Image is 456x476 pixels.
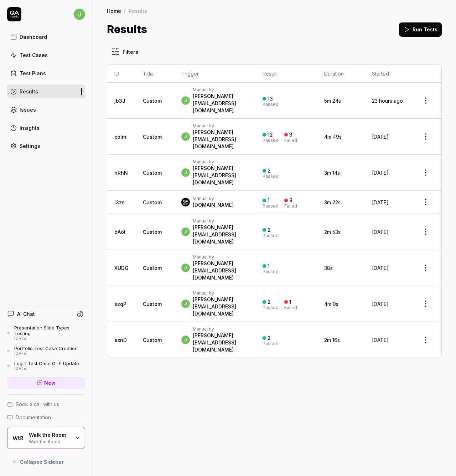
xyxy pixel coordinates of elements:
[372,199,389,205] time: [DATE]
[20,51,48,59] div: Test Cases
[193,260,248,281] div: [PERSON_NAME][EMAIL_ADDRESS][DOMAIN_NAME]
[181,263,190,272] span: j
[136,65,174,83] th: Title
[7,139,85,153] a: Settings
[107,7,121,14] a: Home
[14,351,78,356] div: [DATE]
[372,134,389,140] time: [DATE]
[372,98,403,104] time: 23 hours ago
[193,224,248,245] div: [PERSON_NAME][EMAIL_ADDRESS][DOMAIN_NAME]
[268,227,271,233] div: 2
[289,197,292,204] div: 8
[7,360,85,371] a: Login Test Case OTP Update[DATE]
[193,332,248,353] div: [PERSON_NAME][EMAIL_ADDRESS][DOMAIN_NAME]
[324,199,341,205] time: 3m 22s
[16,414,51,421] span: Documentation
[114,337,127,343] a: exnD
[284,204,297,208] div: Failed
[14,360,79,366] div: Login Test Case OTP Update
[12,431,25,444] img: Walk the Room Logo
[263,102,279,107] div: Passed
[7,103,85,117] a: Issues
[193,196,234,201] div: Manual by
[114,229,126,235] a: dAot
[284,138,297,143] div: Failed
[143,134,162,140] span: Custom
[7,121,85,135] a: Insights
[268,168,271,174] div: 2
[143,337,162,343] span: Custom
[193,93,248,114] div: [PERSON_NAME][EMAIL_ADDRESS][DOMAIN_NAME]
[324,170,340,176] time: 3m 14s
[174,65,255,83] th: Trigger
[114,170,128,176] a: hRhN
[14,336,85,341] div: [DATE]
[263,234,279,238] div: Passed
[181,168,190,177] span: j
[268,263,270,269] div: 1
[193,123,248,129] div: Manual by
[124,7,126,14] div: /
[324,337,340,343] time: 2m 16s
[20,88,38,95] div: Results
[181,132,190,141] span: j
[181,96,190,105] span: j
[114,98,125,104] a: jb3J
[20,70,46,77] div: Test Plans
[74,9,85,20] span: j
[263,270,279,274] div: Passed
[16,400,59,408] span: Book a call with us
[7,85,85,98] a: Results
[193,201,234,209] div: [DOMAIN_NAME]
[372,229,389,235] time: [DATE]
[143,98,162,104] span: Custom
[14,346,78,351] div: Portfolio Test Case Creation
[181,227,190,236] span: j
[317,65,365,83] th: Duration
[268,299,271,305] div: 2
[268,197,270,204] div: 1
[7,346,85,356] a: Portfolio Test Case Creation[DATE]
[107,65,136,83] th: ID
[114,134,126,140] a: coIm
[20,142,40,150] div: Settings
[324,265,333,271] time: 38s
[365,65,410,83] th: Started
[14,325,85,337] div: Presentation Slide Types Testing
[143,170,162,176] span: Custom
[399,22,442,37] button: Run Tests
[20,106,36,113] div: Issues
[143,229,162,235] span: Custom
[372,337,389,343] time: [DATE]
[284,306,297,310] div: Failed
[143,301,162,307] span: Custom
[7,400,85,408] a: Book a call with us
[107,21,147,37] h1: Results
[268,132,273,138] div: 12
[44,379,56,387] span: New
[7,455,85,469] button: Collapse Sidebar
[193,129,248,150] div: [PERSON_NAME][EMAIL_ADDRESS][DOMAIN_NAME]
[372,170,389,176] time: [DATE]
[193,326,248,332] div: Manual by
[289,132,292,138] div: 3
[181,300,190,308] span: j
[324,98,341,104] time: 5m 24s
[114,301,126,307] a: szqP
[268,335,271,341] div: 2
[324,229,341,235] time: 2m 53s
[107,45,142,59] button: Filters
[193,254,248,260] div: Manual by
[263,306,279,310] div: Passed
[255,65,317,83] th: Result
[29,438,70,444] div: Walk the Room
[372,265,389,271] time: [DATE]
[263,174,279,179] div: Passed
[114,265,129,271] a: XUDG
[324,301,338,307] time: 4m 0s
[193,159,248,165] div: Manual by
[263,138,279,143] div: Passed
[181,336,190,344] span: j
[129,7,147,14] div: Results
[14,366,79,371] div: [DATE]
